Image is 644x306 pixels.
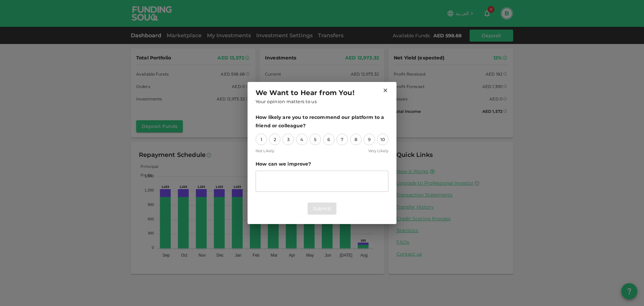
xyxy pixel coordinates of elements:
span: Your opinion matters to us [256,98,317,105]
div: suggestion [256,171,388,192]
div: 3 [282,134,294,145]
div: 1 [256,134,267,145]
div: 8 [350,134,362,145]
span: Very Likely [368,148,388,154]
span: How likely are you to recommend our platform to a friend or colleague? [256,113,388,130]
span: We Want to Hear from You! [256,87,355,98]
span: Not Likely [256,148,274,154]
div: 9 [364,134,375,145]
div: 7 [336,134,348,145]
span: How can we improve? [256,160,388,168]
textarea: suggestion [260,174,384,189]
div: 10 [377,134,388,145]
div: 4 [296,134,308,145]
div: 2 [269,134,280,145]
div: 5 [310,134,321,145]
div: 6 [323,134,334,145]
